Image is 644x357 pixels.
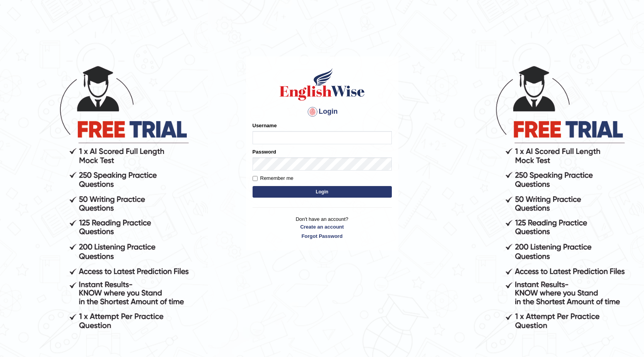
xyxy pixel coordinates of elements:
[253,223,392,231] a: Create an account
[253,186,392,198] button: Login
[253,232,392,240] a: Forgot Password
[253,174,294,182] label: Remember me
[253,122,277,129] label: Username
[253,215,392,239] p: Don't have an account?
[278,67,366,102] img: Logo of English Wise sign in for intelligent practice with AI
[253,148,276,155] label: Password
[253,176,258,181] input: Remember me
[253,106,392,118] h4: Login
